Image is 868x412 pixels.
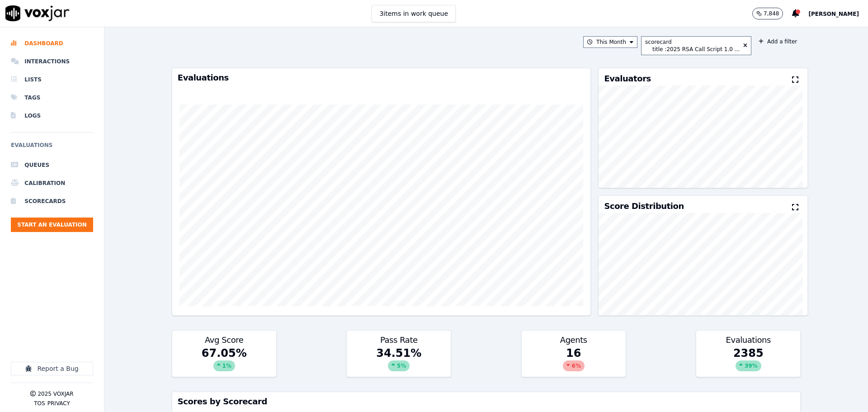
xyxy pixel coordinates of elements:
div: title : 2025 RSA Call Script 1.0 ... [652,46,740,53]
button: Add a filter [755,36,801,47]
div: 2385 [696,346,800,377]
div: 5 % [388,360,410,371]
p: 2025 Voxjar [38,390,73,398]
div: 67.05 % [172,346,276,377]
button: 7,848 [752,8,783,19]
h6: Evaluations [11,140,93,156]
h3: Evaluations [178,74,585,82]
p: 7,848 [764,10,779,17]
div: 39 % [736,360,761,371]
button: Report a Bug [11,362,93,375]
span: [PERSON_NAME] [808,11,859,17]
button: Start an Evaluation [11,218,93,232]
h3: Agents [527,336,620,344]
a: Calibration [11,174,93,192]
a: Interactions [11,52,93,71]
div: 34.51 % [347,346,451,377]
button: 7,848 [752,8,792,19]
button: scorecard title :2025 RSA Call Script 1.0 ... [641,36,751,55]
a: Logs [11,107,93,125]
a: Queues [11,156,93,174]
a: Scorecards [11,192,93,210]
h3: Scores by Scorecard [178,398,795,406]
button: Privacy [47,400,70,407]
button: 3items in work queue [372,5,456,22]
a: Dashboard [11,34,93,52]
h3: Score Distribution [604,202,684,210]
h3: Evaluations [702,336,795,344]
div: 1 % [213,360,235,371]
a: Lists [11,71,93,89]
h3: Evaluators [604,75,651,83]
div: 16 [522,346,626,377]
img: voxjar logo [5,5,70,21]
a: Tags [11,89,93,107]
h3: Pass Rate [352,336,445,344]
button: [PERSON_NAME] [808,8,868,19]
div: scorecard [645,38,740,46]
h3: Avg Score [178,336,271,344]
div: 6 % [563,360,585,371]
button: TOS [34,400,45,407]
button: This Month [583,36,637,48]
